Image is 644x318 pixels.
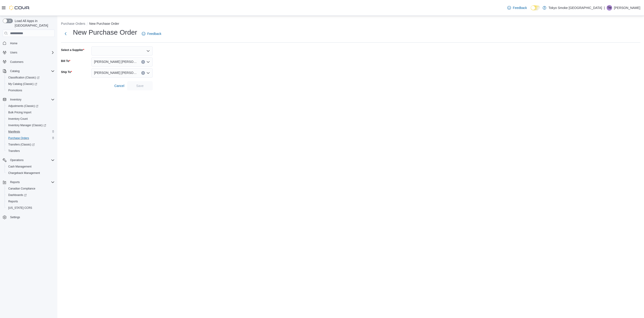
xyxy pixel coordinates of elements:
a: Transfers (Classic) [5,141,56,148]
span: Customers [8,59,55,65]
a: Purchase Orders [6,135,31,141]
a: Bulk Pricing Import [6,110,33,115]
button: Clear input [141,71,145,75]
button: Chargeback Management [5,170,56,176]
span: Manifests [8,130,20,134]
button: Promotions [5,87,56,94]
button: Inventory [1,96,56,103]
button: Purchase Orders [5,135,56,141]
a: Reports [6,199,20,204]
span: Settings [10,215,20,219]
span: Reports [6,199,55,204]
a: Adjustments (Classic) [6,103,40,109]
a: Feedback [505,3,529,12]
span: Operations [10,158,24,162]
button: Open list of options [146,71,150,75]
button: Next [61,29,70,38]
a: Inventory Manager (Classic) [5,122,56,128]
button: Manifests [5,128,56,135]
span: [US_STATE] CCRS [8,206,32,210]
button: Customers [1,59,56,65]
span: TM [607,5,611,11]
span: Transfers (Classic) [8,143,35,146]
a: Home [8,41,19,46]
span: Save [136,84,144,88]
span: Reports [8,179,55,185]
a: Transfers [6,148,22,154]
label: Ship To [61,70,72,74]
span: Bulk Pricing Import [8,111,31,114]
button: Purchase Orders [61,22,85,25]
button: Open list of options [146,60,150,64]
button: Bulk Pricing Import [5,109,56,116]
button: Catalog [1,68,56,74]
a: Feedback [140,29,163,38]
span: Operations [8,157,55,163]
a: Dashboards [5,192,56,198]
p: | [604,5,605,11]
a: Adjustments (Classic) [5,103,56,109]
span: Dashboards [6,192,55,198]
span: Manifests [6,129,55,134]
span: Cancel [114,84,124,88]
button: Cash Management [5,163,56,170]
span: Cash Management [8,165,31,168]
span: Inventory Manager (Classic) [8,123,46,127]
span: Inventory Manager (Classic) [6,123,55,128]
nav: Complex example [3,38,55,232]
p: [PERSON_NAME] [614,5,640,11]
button: Inventory [8,97,23,102]
span: Catalog [10,69,19,73]
button: Cancel [112,81,126,90]
a: Inventory Manager (Classic) [6,123,48,128]
a: Manifests [6,129,22,134]
p: Tokyo Smoke [GEOGRAPHIC_DATA] [549,5,602,11]
button: Operations [1,157,56,163]
span: Users [10,51,17,54]
button: Save [127,81,153,90]
span: Users [8,50,55,55]
a: Inventory Count [6,116,30,122]
span: Home [10,42,17,45]
span: Load All Apps in [GEOGRAPHIC_DATA] [13,19,55,28]
button: Reports [8,179,22,185]
button: Transfers [5,148,56,154]
a: Settings [8,215,22,220]
button: Catalog [8,68,21,74]
span: Classification (Classic) [8,76,39,79]
h1: New Purchase Order [73,28,137,37]
button: Reports [1,179,56,185]
button: Reports [5,198,56,205]
span: Promotions [8,89,22,92]
input: Dark Mode [531,6,540,10]
span: Transfers [6,148,55,154]
a: Canadian Compliance [6,186,37,191]
a: [US_STATE] CCRS [6,205,34,211]
button: Inventory Count [5,116,56,122]
span: Settings [8,214,55,220]
button: Operations [8,157,25,163]
button: Home [1,40,56,46]
label: Select a Supplier [61,48,84,52]
button: [US_STATE] CCRS [5,205,56,211]
a: My Catalog (Classic) [6,81,39,87]
a: Chargeback Management [6,170,42,176]
button: New Purchase Order [89,22,119,25]
span: Chargeback Management [8,171,40,175]
span: Transfers (Classic) [6,142,55,147]
span: Inventory Count [6,116,55,122]
span: Feedback [147,31,161,36]
span: Adjustments (Classic) [8,104,38,108]
span: Customers [10,60,23,64]
a: Promotions [6,88,24,93]
span: Reports [8,200,18,203]
span: Transfers [8,149,20,153]
span: Inventory [8,97,55,102]
a: Classification (Classic) [5,74,56,81]
button: Clear input [141,60,145,64]
span: Canadian Compliance [8,187,35,190]
a: Transfers (Classic) [6,142,36,147]
button: Users [8,50,19,55]
span: My Catalog (Classic) [6,81,55,87]
button: Users [1,49,56,56]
